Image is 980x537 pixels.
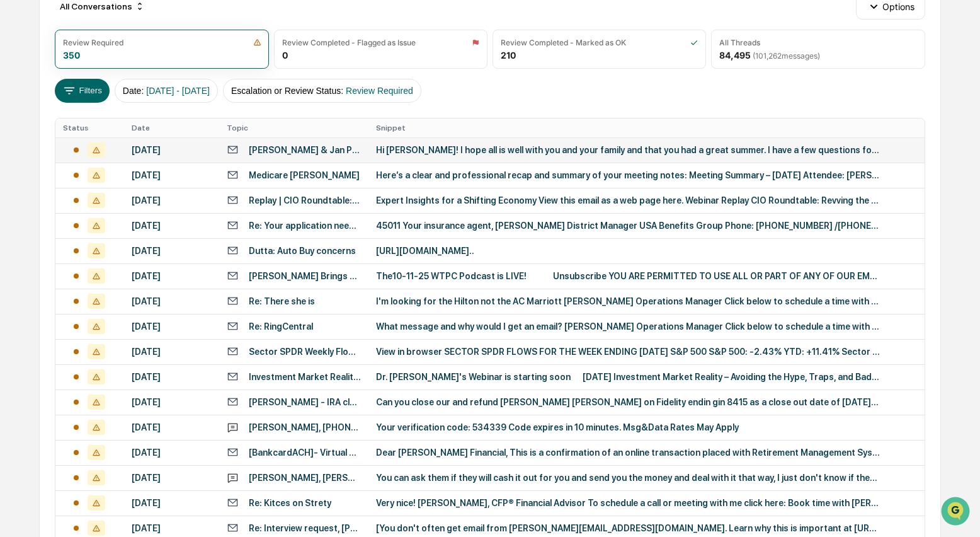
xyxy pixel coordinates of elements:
[223,79,421,103] button: Escalation or Review Status:Review Required
[376,221,880,231] div: 45011 Your insurance agent, [PERSON_NAME] District Manager USA Benefits Group Phone: [PHONE_NUMBE...
[43,96,207,109] div: Start new chat
[753,51,820,61] span: ( 101,262 messages)
[501,38,626,47] div: Review Completed - Marked as OK
[249,271,361,281] div: [PERSON_NAME] Brings Peace to [GEOGRAPHIC_DATA] - [GEOGRAPHIC_DATA] Bring War to [GEOGRAPHIC_DATA]!
[8,154,86,176] a: 🖐️Preclearance
[376,170,880,180] div: Here’s a clear and professional recap and summary of your meeting notes: Meeting Summary – [DATE]...
[13,26,229,47] p: How can we help?
[282,38,416,47] div: Review Completed - Flagged as Issue
[132,422,212,432] div: [DATE]
[376,523,880,533] div: [You don't often get email from [PERSON_NAME][EMAIL_ADDRESS][DOMAIN_NAME]. Learn why this is impo...
[132,145,212,155] div: [DATE]
[63,38,123,47] div: Review Required
[8,178,84,200] a: 🔎Data Lookup
[25,183,79,195] span: Data Lookup
[55,118,123,137] th: Status
[89,213,152,223] a: Powered byPylon
[249,246,356,256] div: Dutta: Auto Buy concerns
[249,145,361,155] div: [PERSON_NAME] & Jan Phone Call Meeting -called left message, e-mailed & texted
[55,79,110,103] button: Filters
[132,271,212,281] div: [DATE]
[214,100,229,115] button: Start new chat
[124,118,219,137] th: Date
[146,86,210,96] span: [DATE] - [DATE]
[132,397,212,407] div: [DATE]
[132,347,212,357] div: [DATE]
[13,96,35,119] img: 1746055101610-c473b297-6a78-478c-a979-82029cc54cd1
[376,271,880,281] div: The10-11-25 WTPC Podcast is LIVE! ‌ ‌ ‌ ‌ ‌ ‌ ‌ ‌ ‌ ‌ ‌ ‌ ‌ Unsubscribe YOU ARE PERMITTED TO USE ...
[376,473,880,483] div: You can ask them if they will cash it out for you and send you the money and deal with it that wa...
[249,498,331,508] div: Re: Kitces on Strety
[132,195,212,205] div: [DATE]
[86,154,161,176] a: 🗄️Attestations
[368,118,924,137] th: Snippet
[249,523,361,533] div: Re: Interview request, [PERSON_NAME] Financial
[132,170,212,180] div: [DATE]
[690,38,698,47] img: icon
[472,38,479,47] img: icon
[501,50,516,61] div: 210
[125,214,152,223] span: Pylon
[376,372,880,382] div: Dr. [PERSON_NAME]'s Webinar is starting soon [DATE] Investment Market Reality – Avoiding the Hype...
[376,321,880,332] div: What message and why would I get an email? [PERSON_NAME] Operations Manager Click below to schedu...
[376,145,880,155] div: Hi [PERSON_NAME]! I hope all is well with you and your family and that you had a great summer. I ...
[249,397,361,407] div: [PERSON_NAME] - IRA close OUt
[249,448,361,458] div: [BankcardACH]- Virtual Check Order Confirmation
[376,397,880,407] div: Can you close our and refund [PERSON_NAME] [PERSON_NAME] on Fidelity endin gin 8415 as a close ou...
[115,79,218,103] button: Date:[DATE] - [DATE]
[249,321,313,332] div: Re: RingCentral
[249,422,361,432] div: [PERSON_NAME], [PHONE_NUMBER]
[376,246,880,256] div: [URL][DOMAIN_NAME]..
[249,473,361,483] div: [PERSON_NAME], [PERSON_NAME]
[376,498,880,508] div: Very nice! [PERSON_NAME], CFP® Financial Advisor To schedule a call or meeting with me click here...
[249,195,361,205] div: Replay | CIO Roundtable: Revving the Engine in a Downshifting Economy
[25,159,81,171] span: Preclearance
[43,109,159,119] div: We're available if you need us!
[249,347,361,357] div: Sector SPDR Weekly Flows as of [DATE]
[219,118,368,137] th: Topic
[132,448,212,458] div: [DATE]
[104,159,156,171] span: Attestations
[91,160,101,170] div: 🗄️
[376,296,880,306] div: I'm looking for the Hilton not the AC Marriott [PERSON_NAME] Operations Manager Click below to sc...
[132,498,212,508] div: [DATE]
[253,38,261,47] img: icon
[940,495,974,529] iframe: Open customer support
[132,221,212,231] div: [DATE]
[719,50,820,61] div: 84,495
[249,372,361,382] div: Investment Market Reality – Avoiding the Hype, Traps, and Bad Players
[282,50,288,61] div: 0
[376,422,880,432] div: Your verification code: 534339 Code expires in 10 minutes. Msg&Data Rates May Apply
[13,184,23,194] div: 🔎
[249,170,360,180] div: Medicare [PERSON_NAME]
[132,372,212,382] div: [DATE]
[132,321,212,332] div: [DATE]
[376,347,880,357] div: View in browser SECTOR SPDR FLOWS FOR THE WEEK ENDING [DATE] S&P 500 S&P 500: -2.43% YTD: +11.41%...
[376,448,880,458] div: Dear [PERSON_NAME] Financial, This is a confirmation of an online transaction placed with Retirem...
[13,160,23,170] div: 🖐️
[249,221,361,231] div: Re: Your application needs your attention
[376,195,880,205] div: Expert Insights for a Shifting Economy View this email as a web page here. Webinar Replay CIO Rou...
[132,246,212,256] div: [DATE]
[346,86,413,96] span: Review Required
[132,523,212,533] div: [DATE]
[63,50,80,61] div: 350
[132,473,212,483] div: [DATE]
[719,38,760,47] div: All Threads
[132,296,212,306] div: [DATE]
[249,296,315,306] div: Re: There she is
